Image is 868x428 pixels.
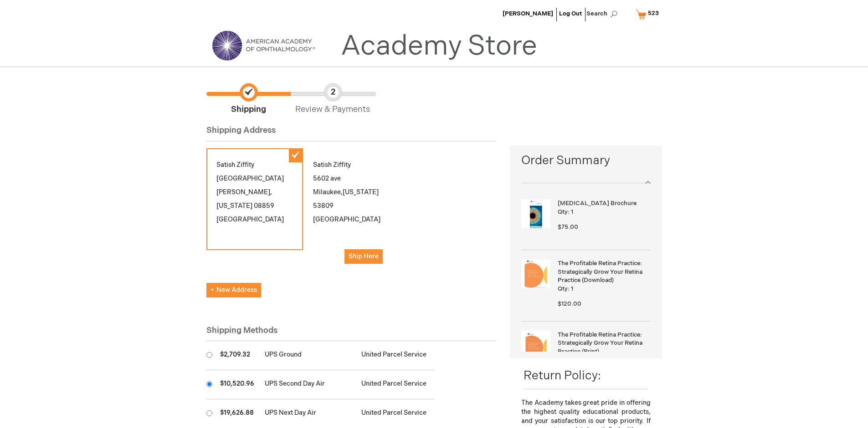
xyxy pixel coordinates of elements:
[341,30,537,63] a: Academy Store
[586,5,621,23] span: Search
[344,249,383,264] button: Ship Here
[521,259,550,288] img: The Profitable Retina Practice: Strategically Grow Your Retina Practice (Download)
[291,83,375,116] span: Review & Payments
[206,148,303,250] div: Satish Ziffity [GEOGRAPHIC_DATA] [PERSON_NAME] 08859 [GEOGRAPHIC_DATA]
[559,10,582,17] a: Log Out
[503,10,553,17] a: [PERSON_NAME]
[357,370,434,399] td: United Parcel Service
[206,125,497,141] div: Shipping Address
[216,202,252,210] span: [US_STATE]
[343,188,379,196] span: [US_STATE]
[220,380,254,388] span: $10,520.96
[634,6,665,22] a: 523
[558,223,578,231] span: $75.00
[521,152,650,174] span: Order Summary
[260,341,357,370] td: UPS Ground
[211,286,257,294] span: New Address
[220,351,250,358] span: $2,709.32
[524,369,601,383] span: Return Policy:
[558,259,648,285] strong: The Profitable Retina Practice: Strategically Grow Your Retina Practice (Download)
[558,199,648,208] strong: [MEDICAL_DATA] Brochure
[260,370,357,399] td: UPS Second Day Air
[648,10,659,17] span: 523
[270,188,272,196] span: ,
[558,331,648,356] strong: The Profitable Retina Practice: Strategically Grow Your Retina Practice (Print)
[206,83,291,116] span: Shipping
[558,300,581,307] span: $120.00
[357,341,434,370] td: United Parcel Service
[521,199,550,228] img: Amblyopia Brochure
[558,285,568,292] span: Qty
[558,208,568,216] span: Qty
[521,331,550,360] img: The Profitable Retina Practice: Strategically Grow Your Retina Practice (Print)
[303,148,400,274] div: Satish Ziffity 5602 ave Milaukee 53809 [GEOGRAPHIC_DATA]
[206,325,497,342] div: Shipping Methods
[571,285,573,292] span: 1
[349,252,379,260] span: Ship Here
[220,409,254,417] span: $19,626.88
[206,283,261,297] button: New Address
[341,188,343,196] span: ,
[571,208,573,216] span: 1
